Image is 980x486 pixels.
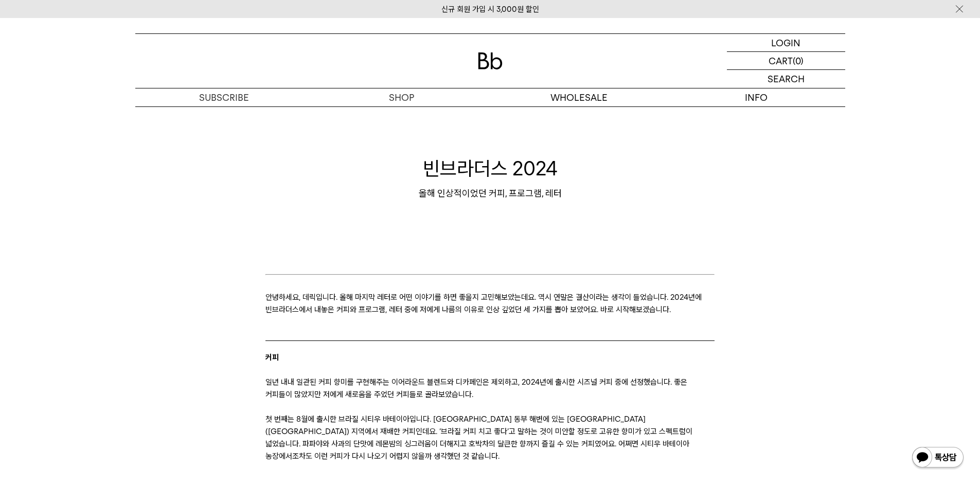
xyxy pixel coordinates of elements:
p: 안녕하세요, 데릭입니다. 올해 마지막 레터로 어떤 이야기를 하면 좋을지 고민해보았는데요. 역시 연말은 결산이라는 생각이 들었습니다. 2024년에 빈브라더스에서 내놓은 커피와 ... [265,291,715,316]
div: 올해 인상적이었던 커피, 프로그램, 레터 [135,187,845,200]
h1: 빈브라더스 2024 [135,155,845,182]
p: SEARCH [768,70,805,88]
a: CART (0) [727,52,845,70]
p: INFO [668,88,845,106]
a: SUBSCRIBE [135,88,313,106]
p: LOGIN [771,34,800,51]
p: WHOLESALE [490,88,668,106]
p: 첫 번째는 8월에 출시한 브라질 시티우 바테이아입니다. [GEOGRAPHIC_DATA] 동부 해변에 있는 [GEOGRAPHIC_DATA]([GEOGRAPHIC_DATA]) 지... [265,413,715,462]
a: LOGIN [727,34,845,52]
p: 일년 내내 일관된 커피 향미를 구현해주는 이어라운드 블렌드와 디카페인은 제외하고, 2024년에 출시한 시즈널 커피 중에 선정했습니다. 좋은 커피들이 많았지만 저에게 새로움을 ... [265,376,715,401]
img: 로고 [478,52,503,69]
img: 카카오톡 채널 1:1 채팅 버튼 [911,446,965,471]
p: CART [769,52,793,69]
p: (0) [793,52,804,69]
b: 커피 [265,353,279,362]
a: 신규 회원 가입 시 3,000원 할인 [441,5,539,14]
a: SHOP [313,88,490,106]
